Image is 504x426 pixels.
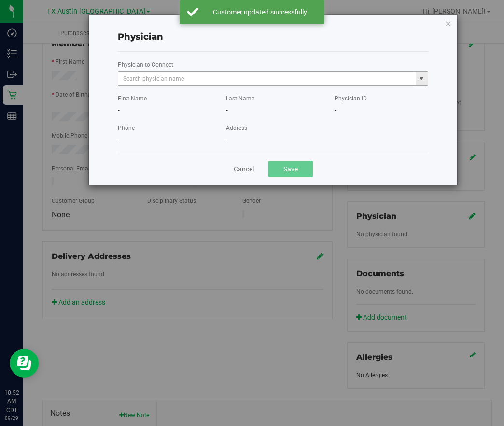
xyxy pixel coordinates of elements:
label: First Name [118,94,147,103]
div: - [118,105,211,115]
div: - [226,135,428,145]
span: Physician [118,31,163,42]
div: - [226,105,320,115]
span: select [416,72,428,85]
label: Physician to Connect [118,60,173,69]
a: Cancel [234,164,254,174]
label: Address [226,124,247,132]
iframe: Resource center [10,349,39,378]
label: Physician ID [335,94,367,103]
label: Last Name [226,94,254,103]
div: - [118,135,211,145]
div: - [335,105,428,115]
label: Phone [118,124,135,132]
div: Customer updated successfully. [204,7,317,17]
button: Save [268,161,313,177]
input: Search physician name [118,72,416,85]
